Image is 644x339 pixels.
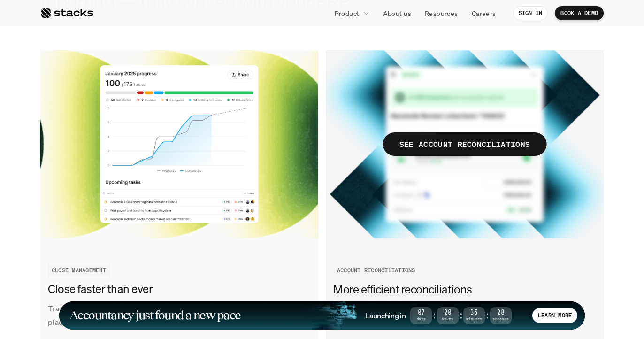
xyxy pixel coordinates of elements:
[425,8,458,18] p: Resources
[383,132,547,156] span: SEE ACCOUNT RECONCILIATIONS
[69,310,241,321] h1: Accountancy just found a new pace
[410,317,432,321] span: Days
[52,267,106,274] h2: CLOSE MANAGEMENT
[337,267,415,274] h2: ACCOUNT RECONCILIATIONS
[472,8,496,18] p: Careers
[463,310,485,316] span: 35
[399,138,530,151] p: SEE ACCOUNT RECONCILIATIONS
[59,301,585,330] a: Accountancy just found a new paceLaunching in07Days:20Hours:35Minutes:28SecondsLEARN MORE
[513,6,548,20] a: SIGN IN
[466,5,502,22] a: Careers
[365,310,406,321] h4: Launching in
[463,317,485,321] span: Minutes
[538,312,572,319] p: LEARN MORE
[410,310,432,316] span: 07
[333,282,591,298] h3: More efficient reconciliations
[555,6,604,20] a: BOOK A DEMO
[432,310,437,321] strong: :
[419,5,464,22] a: Resources
[485,310,490,321] strong: :
[48,282,306,298] h3: Close faster than ever
[377,5,417,22] a: About us
[490,317,512,321] span: Seconds
[437,310,459,316] span: 20
[437,317,459,321] span: Hours
[335,8,360,18] p: Product
[519,10,543,16] p: SIGN IN
[560,10,598,16] p: BOOK A DEMO
[383,8,411,18] p: About us
[490,310,512,316] span: 28
[459,310,463,321] strong: :
[111,217,152,224] a: Privacy Policy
